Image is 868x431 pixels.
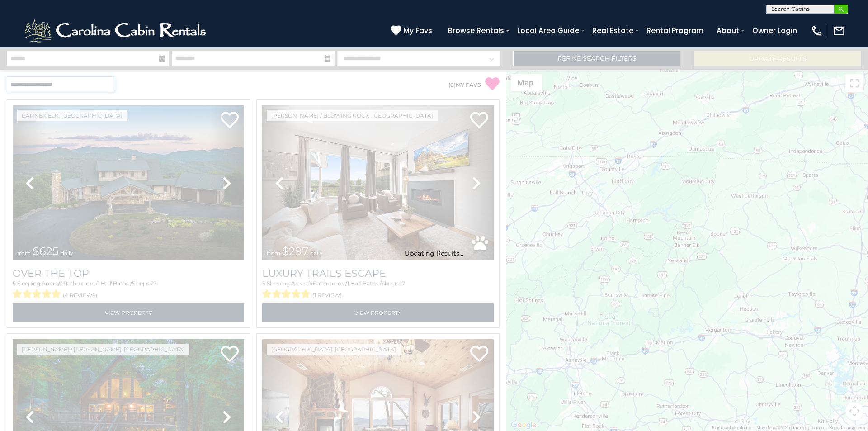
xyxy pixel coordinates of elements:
img: mail-regular-white.png [833,24,845,37]
a: Rental Program [642,23,708,38]
a: Local Area Guide [513,23,584,38]
a: Browse Rentals [443,23,509,38]
a: Owner Login [748,23,802,38]
a: About [712,23,744,38]
span: My Favs [403,25,432,36]
img: phone-regular-white.png [811,24,823,37]
a: My Favs [391,25,434,37]
img: White-1-2.png [23,17,210,44]
a: Real Estate [588,23,638,38]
